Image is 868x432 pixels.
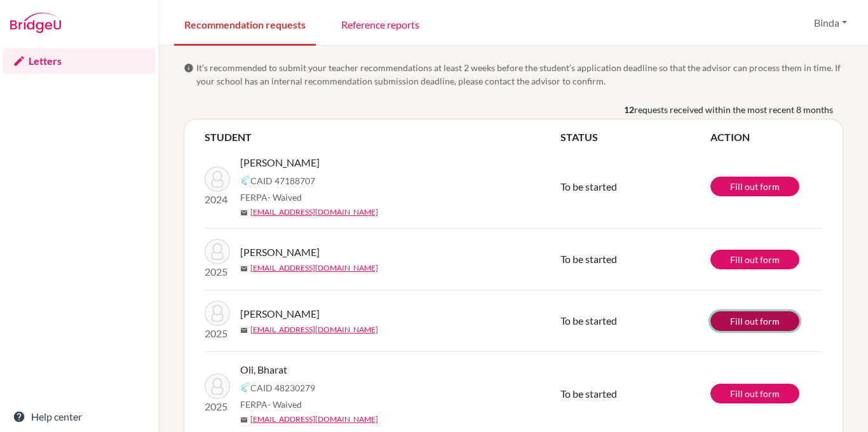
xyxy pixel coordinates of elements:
a: [EMAIL_ADDRESS][DOMAIN_NAME] [250,324,378,335]
img: Common App logo [240,382,250,393]
span: To be started [560,388,617,400]
a: Fill out form [710,177,799,196]
img: Common App logo [240,175,250,186]
span: [PERSON_NAME] [240,245,320,260]
span: [PERSON_NAME] [240,155,320,170]
th: STATUS [560,130,710,145]
a: Fill out form [710,250,799,269]
b: 12 [624,103,634,116]
span: It’s recommended to submit your teacher recommendations at least 2 weeks before the student’s app... [196,61,843,88]
img: Bastola, Eric [205,166,230,192]
img: Khadka, Bibek [205,239,230,264]
th: ACTION [710,130,822,145]
span: Oli, Bharat [240,362,287,377]
span: To be started [560,180,617,192]
p: 2025 [205,264,230,280]
a: Fill out form [710,384,799,403]
span: To be started [560,253,617,265]
p: 2024 [205,192,230,207]
span: CAID 48230279 [250,381,315,395]
button: Binda [808,11,853,35]
a: Fill out form [710,311,799,331]
a: [EMAIL_ADDRESS][DOMAIN_NAME] [250,414,378,425]
a: [EMAIL_ADDRESS][DOMAIN_NAME] [250,262,378,274]
span: - Waived [268,192,302,203]
a: [EMAIL_ADDRESS][DOMAIN_NAME] [250,206,378,218]
p: 2025 [205,326,230,341]
span: FERPA [240,191,302,204]
p: 2025 [205,399,230,414]
a: Reference reports [331,2,430,46]
span: [PERSON_NAME] [240,306,320,321]
img: Khanal, Safal [205,300,230,326]
a: Letters [3,48,156,74]
a: Recommendation requests [174,2,316,46]
span: FERPA [240,398,302,411]
span: requests received within the most recent 8 months [634,103,833,116]
span: mail [240,265,248,273]
span: mail [240,327,248,334]
span: mail [240,209,248,217]
span: mail [240,416,248,424]
span: CAID 47188707 [250,174,315,187]
th: STUDENT [205,130,560,145]
span: - Waived [268,399,302,410]
img: Bridge-U [10,13,61,33]
span: To be started [560,314,617,327]
span: info [184,63,194,73]
a: Help center [3,404,156,429]
img: Oli, Bharat [205,374,230,399]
